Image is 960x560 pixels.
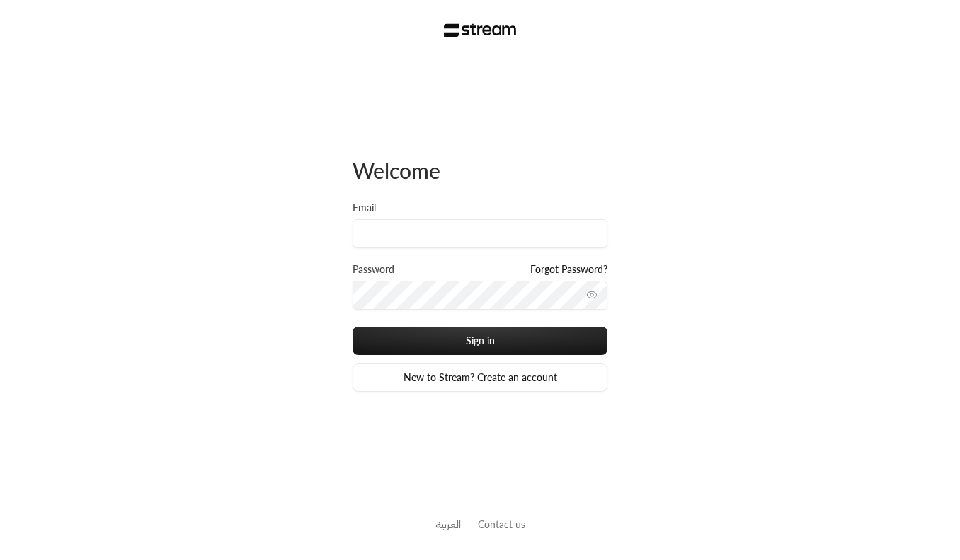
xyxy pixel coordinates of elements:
button: Contact us [478,517,525,532]
a: Contact us [478,518,525,530]
img: Stream Logo [444,23,517,37]
button: Sign in [353,327,607,355]
a: العربية [435,511,461,537]
label: Email [353,201,376,215]
a: New to Stream? Create an account [353,363,607,392]
a: Forgot Password? [530,262,607,276]
button: toggle password visibility [581,284,603,306]
span: Welcome [353,158,440,183]
label: Password [353,262,394,276]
